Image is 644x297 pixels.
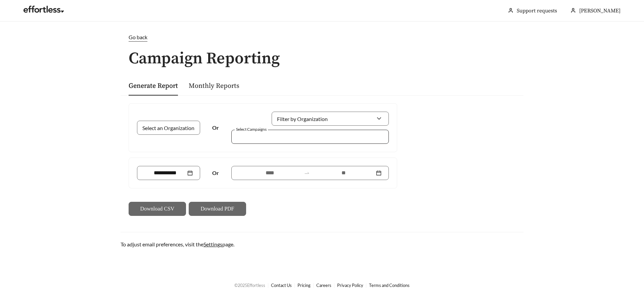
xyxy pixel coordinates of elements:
a: Monthly Reports [189,82,239,90]
a: Go back [121,33,523,42]
a: Pricing [297,283,311,288]
h1: Campaign Reporting [121,50,523,68]
a: Careers [316,283,331,288]
span: Go back [129,34,147,40]
a: Support requests [517,7,557,14]
a: Terms and Conditions [369,283,410,288]
a: Contact Us [271,283,292,288]
strong: Or [212,170,219,176]
span: to [304,170,310,176]
a: Settings [203,241,222,247]
button: Download CSV [129,202,186,216]
a: Generate Report [129,82,178,90]
a: Privacy Policy [337,283,363,288]
span: swap-right [304,170,310,176]
span: To adjust email preferences, visit the page. [121,241,234,247]
span: [PERSON_NAME] [579,7,620,14]
strong: Or [212,124,219,131]
button: Download PDF [189,202,246,216]
span: © 2025 Effortless [234,283,265,288]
